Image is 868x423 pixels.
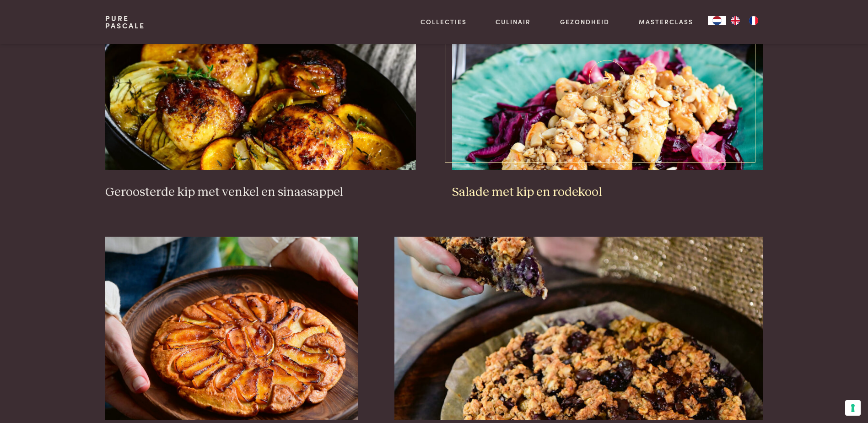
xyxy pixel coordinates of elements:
ul: Language list [726,16,763,25]
a: EN [726,16,744,25]
a: NL [708,16,726,25]
h3: Geroosterde kip met venkel en sinaasappel [105,184,415,201]
div: Language [708,16,726,25]
a: Masterclass [639,17,693,27]
img: Snelle tarte tatin met havermout [105,237,358,420]
aside: Language selected: Nederlands [708,16,763,25]
a: Culinair [496,17,531,27]
a: PurePascale [105,15,145,29]
a: Collecties [421,17,467,27]
img: Zalige havermout-chocoladetaart [394,237,763,420]
a: FR [744,16,763,25]
h3: Salade met kip en rodekool [452,184,762,201]
a: Gezondheid [560,17,609,27]
button: Uw voorkeuren voor toestemming voor trackingtechnologieën [845,400,861,416]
